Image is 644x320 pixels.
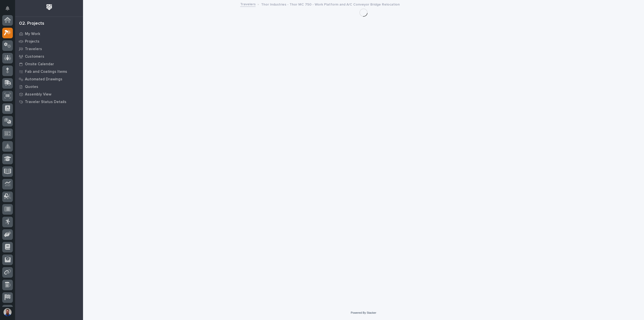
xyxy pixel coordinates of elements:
a: Travelers [15,45,83,53]
p: Thor Industries - Thor MC 750 - Work Platform and A/C Conveyor Bridge Relocation [261,1,400,7]
a: Quotes [15,83,83,90]
p: Travelers [25,47,42,51]
p: Projects [25,39,39,44]
a: Assembly View [15,90,83,98]
p: Customers [25,54,44,59]
p: My Work [25,32,40,36]
a: Automated Drawings [15,75,83,83]
p: Fab and Coatings Items [25,70,67,74]
button: Notifications [2,3,13,14]
p: Quotes [25,85,38,89]
a: Projects [15,38,83,45]
p: Assembly View [25,92,51,97]
a: Fab and Coatings Items [15,68,83,75]
a: Powered By Stacker [351,311,376,314]
a: My Work [15,30,83,38]
button: users-avatar [2,307,13,317]
a: Onsite Calendar [15,60,83,68]
p: Onsite Calendar [25,62,54,67]
a: Traveler Status Details [15,98,83,106]
a: Travelers [240,1,256,7]
a: Customers [15,53,83,60]
div: 02. Projects [19,21,44,26]
p: Traveler Status Details [25,100,66,104]
img: Workspace Logo [45,3,54,12]
div: Notifications [6,6,13,14]
p: Automated Drawings [25,77,62,82]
